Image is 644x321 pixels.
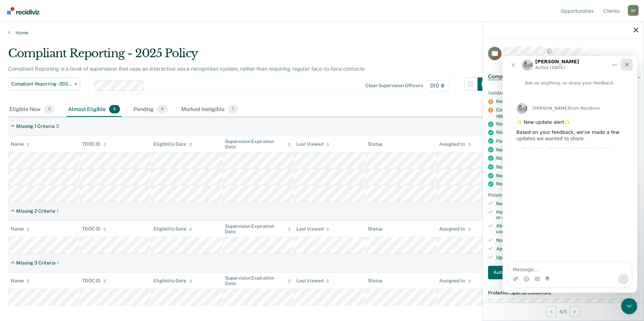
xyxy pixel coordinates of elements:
div: TDOC ID [82,226,106,232]
div: Eligibility Date [154,278,192,284]
div: No high needs as of [DATE], [496,155,638,161]
div: Status [368,226,382,232]
span: Compliant Reporting - 2025 Policy [11,81,72,87]
div: Pending [132,102,169,117]
span: 5 [109,105,120,114]
button: Auto-fill referral [488,266,535,279]
div: Eligibility Date [154,226,192,232]
div: Last Viewed [296,141,329,147]
div: Not currently on supervision for highly publicized [496,237,638,243]
div: Eligible Now [8,102,56,117]
div: No pending felony [496,201,638,207]
div: Almost Eligible [67,102,121,117]
button: Profile dropdown button [628,5,639,16]
div: Validated by data from TOMIS [488,90,638,96]
dt: Probation Special Conditions [488,290,638,296]
div: 1 [57,260,59,266]
div: Name [11,226,30,232]
a: Home [8,30,636,36]
div: Supervision Expiration Date [225,139,291,150]
div: 1 [57,208,59,214]
span: 1 [228,105,238,114]
div: TDOC ID [82,141,106,147]
div: Last Viewed [296,226,329,232]
div: Not in day reporting [496,181,638,187]
div: No violations in the past 6 [496,121,638,127]
a: Navigate to form link [488,266,538,279]
div: Passed most recent [MEDICAL_DATA] on [DATE], [496,138,638,144]
button: Next Opportunity [570,306,580,317]
div: Confirm the client has a fee payment schedule in place if applicable [496,107,638,118]
div: Negative arrest check on [DATE], [496,147,638,153]
div: Supervision Expiration Date [225,275,291,287]
div: Has reported as instructed for the past 3 months (unless excused or [496,209,638,221]
span: documented) [502,215,530,220]
div: Supervision Expiration Date [225,223,291,235]
span: D10 [426,80,449,91]
div: Compliant Reporting - 2025 Policy [8,46,491,66]
div: Compliant Reporting - 2025 PolicyAlmost eligible [483,66,644,87]
div: Assigned to [439,278,471,284]
div: Last Viewed [296,278,329,284]
span: conditions [496,229,519,234]
div: No sanctions in the past 3 [496,130,638,135]
img: Recidiviz [7,7,39,14]
div: Status [368,141,382,147]
div: Marked Ineligible [180,102,239,117]
span: 4 [157,105,168,114]
div: Name [11,278,30,284]
div: Upcoming sentence expiration date [496,254,638,260]
div: Assigned to [439,141,471,147]
div: Not currently on supervision for domestic [496,173,638,179]
div: Requirements to check [488,192,638,198]
div: Approved by judge if in relevant county or judicial [496,246,638,252]
iframe: Intercom live chat [621,298,637,314]
div: Able to comply with any Court/Board of Parole ordered special [496,223,638,235]
div: Missing 1 Criteria [16,123,54,129]
div: Status [368,278,382,284]
div: Not currently on supervision as convicted sex [496,164,638,170]
p: Compliant Reporting is a level of supervision that uses an interactive voice recognition system, ... [8,66,366,72]
div: Missing 3 Criteria [16,260,55,266]
iframe: Intercom live chat [503,56,637,293]
div: Missing 2 Criteria [16,208,55,214]
div: A V [628,5,639,16]
div: 3 [56,123,59,129]
span: 0 [44,105,55,114]
div: Name [11,141,30,147]
span: Compliant Reporting - 2025 Policy [488,73,572,80]
div: 4 / 5 [483,302,644,320]
div: Eligibility Date [154,141,192,147]
button: Previous Opportunity [546,306,557,317]
div: TDOC ID [82,278,106,284]
div: Needs 19 more days on Low [496,99,638,104]
div: Clear supervision officers [365,83,423,88]
div: Assigned to [439,226,471,232]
